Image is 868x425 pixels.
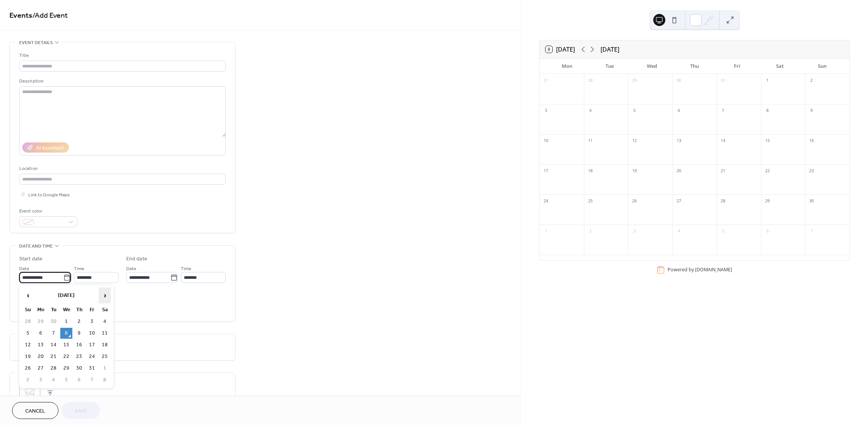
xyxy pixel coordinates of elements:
span: ‹ [22,288,34,303]
div: End date [126,255,147,263]
div: 26 [630,197,639,205]
td: 28 [47,363,60,374]
div: Event color [19,207,76,215]
td: 8 [99,375,111,385]
td: 24 [86,351,98,362]
div: Tue [588,59,631,74]
td: 17 [86,339,98,350]
td: 19 [22,351,34,362]
td: 6 [35,328,47,339]
th: [DATE] [35,287,98,304]
div: 6 [675,107,683,115]
td: 3 [86,316,98,327]
td: 23 [73,351,85,362]
div: 29 [763,197,772,205]
td: 1 [60,316,72,327]
div: Description [19,77,224,85]
div: 14 [719,137,727,145]
td: 12 [22,339,34,350]
td: 6 [73,375,85,385]
div: Thu [673,59,716,74]
div: 23 [807,167,816,175]
div: 31 [719,76,727,85]
td: 7 [47,328,60,339]
div: Title [19,52,224,60]
td: 4 [99,316,111,327]
div: Sun [801,59,844,74]
td: 30 [73,363,85,374]
div: 30 [807,197,816,205]
td: 18 [99,339,111,350]
div: Wed [631,59,673,74]
span: Event details [19,39,53,47]
td: 26 [22,363,34,374]
span: Time [74,265,84,273]
div: 28 [719,197,727,205]
span: › [99,288,110,303]
div: Start date [19,255,43,263]
div: ; [19,382,40,404]
div: 30 [675,76,683,85]
div: Location [19,165,224,173]
td: 29 [60,363,72,374]
td: 25 [99,351,111,362]
td: 2 [22,375,34,385]
td: 8 [60,328,72,339]
span: Date and time [19,242,53,250]
div: 18 [586,167,594,175]
td: 30 [47,316,60,327]
td: 9 [73,328,85,339]
div: 5 [630,107,639,115]
td: 1 [99,363,111,374]
span: Cancel [25,407,45,415]
td: 13 [35,339,47,350]
div: 8 [763,107,772,115]
div: 20 [675,167,683,175]
td: 7 [86,375,98,385]
td: 16 [73,339,85,350]
td: 15 [60,339,72,350]
td: 4 [47,375,60,385]
th: Sa [99,304,111,315]
span: Time [181,265,191,273]
div: 27 [675,197,683,205]
div: Sat [758,59,801,74]
div: 17 [542,167,550,175]
div: 7 [719,107,727,115]
div: 4 [675,227,683,235]
td: 14 [47,339,60,350]
th: Mo [35,304,47,315]
div: 13 [675,137,683,145]
div: 29 [630,76,639,85]
div: 2 [807,76,816,85]
div: 15 [763,137,772,145]
span: Link to Google Maps [28,191,70,199]
div: 1 [542,227,550,235]
td: 27 [35,363,47,374]
div: [DATE] [601,45,619,54]
div: 12 [630,137,639,145]
div: 25 [586,197,594,205]
span: / Add Event [32,8,68,23]
td: 21 [47,351,60,362]
td: 20 [35,351,47,362]
th: Fr [86,304,98,315]
td: 28 [22,316,34,327]
div: 1 [763,76,772,85]
td: 11 [99,328,111,339]
div: 2 [586,227,594,235]
td: 3 [35,375,47,385]
div: 3 [542,107,550,115]
div: 5 [719,227,727,235]
div: Fri [716,59,758,74]
div: Mon [546,59,588,74]
div: 24 [542,197,550,205]
div: 4 [586,107,594,115]
td: 5 [60,375,72,385]
div: 11 [586,137,594,145]
td: 29 [35,316,47,327]
td: 2 [73,316,85,327]
th: We [60,304,72,315]
div: 6 [763,227,772,235]
a: [DOMAIN_NAME] [695,266,732,273]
